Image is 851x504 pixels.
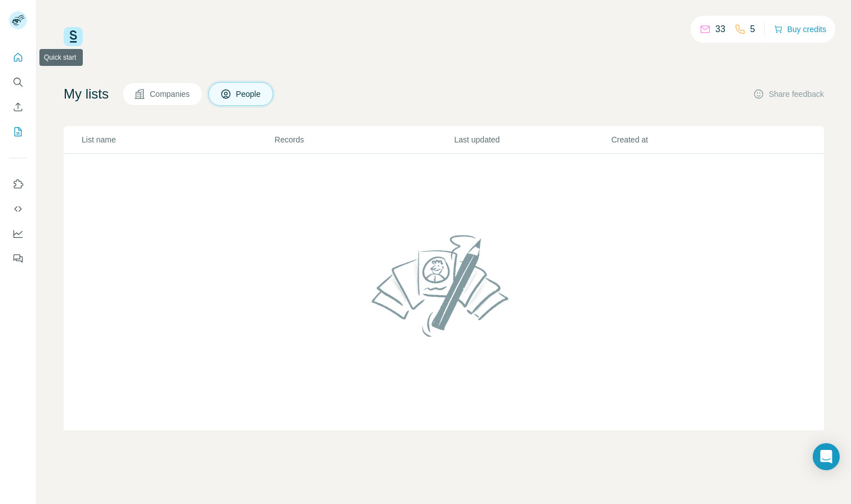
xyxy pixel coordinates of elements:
[454,134,610,145] p: Last updated
[9,224,27,244] button: Dashboard
[9,199,27,219] button: Use Surfe API
[275,134,453,145] p: Records
[64,27,83,46] img: Surfe Logo
[813,443,840,470] div: Open Intercom Messenger
[367,225,520,346] img: No lists found
[9,72,27,92] button: Search
[9,97,27,117] button: Enrich CSV
[82,134,274,145] p: List name
[9,122,27,142] button: My lists
[9,248,27,269] button: Feedback
[715,23,725,36] p: 33
[9,47,27,68] button: Quick start
[750,23,755,36] p: 5
[236,88,262,100] span: People
[64,85,109,103] h4: My lists
[150,88,191,100] span: Companies
[9,174,27,194] button: Use Surfe on LinkedIn
[774,21,826,37] button: Buy credits
[611,134,767,145] p: Created at
[753,88,824,100] button: Share feedback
